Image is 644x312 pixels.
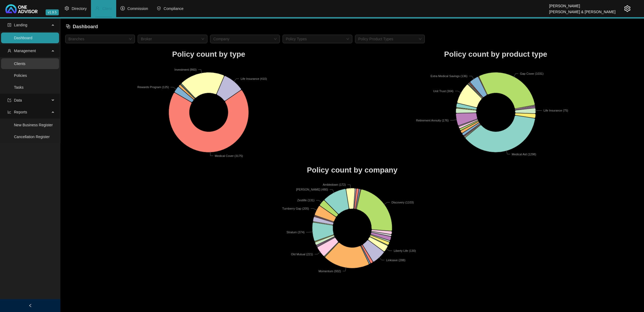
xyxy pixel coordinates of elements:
text: Stratum (374) [287,231,305,234]
text: Rewards Program (125) [137,85,169,89]
text: Medical Aid (1298) [512,152,536,156]
span: block [66,24,71,29]
span: Reports [14,110,27,114]
a: Tasks [14,85,24,89]
text: Life Insurance (75) [543,109,568,112]
span: dollar [120,6,125,10]
h1: Policy count by type [65,48,352,60]
span: safety [157,6,161,10]
a: Cancellation Register [14,135,50,139]
h1: Policy count by company [65,164,639,176]
text: Investment (860) [174,68,197,71]
span: Compliance [164,6,184,11]
span: Dashboard [73,24,98,29]
span: left [28,304,32,307]
span: setting [624,5,631,12]
text: [PERSON_NAME] (480) [296,188,328,191]
text: Zestlife (131) [297,199,314,202]
span: profile [8,23,11,27]
img: 2df55531c6924b55f21c4cf5d4484680-logo-light.svg [5,4,38,13]
text: Linksave (288) [386,259,405,262]
span: Client [102,6,112,11]
span: Landing [14,23,27,27]
text: Discovery (1103) [391,201,414,204]
text: Retirement Annuity (176) [416,119,449,122]
text: Gap Cover (1031) [520,72,543,75]
span: user [8,49,11,53]
text: Unit Trust (304) [433,89,453,92]
text: Old Mutual (221) [291,253,313,256]
span: Data [14,98,22,102]
span: setting [65,6,69,10]
text: Liberty Life (130) [394,249,416,252]
span: Directory [72,6,87,11]
a: Dashboard [14,36,32,40]
text: Ambledown (172) [323,183,346,186]
span: line-chart [8,110,11,114]
a: Policies [14,73,27,78]
text: Momentum (932) [319,270,341,273]
text: Medical Cover (3175) [215,154,243,157]
text: Turnberry Gap (205) [282,207,309,210]
div: [PERSON_NAME] [549,1,616,7]
span: import [8,98,11,102]
span: user [95,6,100,10]
span: Management [14,49,36,53]
a: Clients [14,62,25,66]
text: Extra Medical Savings (136) [430,74,467,78]
span: v1.9.5 [46,9,59,15]
span: Commission [127,6,148,11]
h1: Policy count by product type [352,48,639,60]
a: New Business Register [14,123,53,127]
div: [PERSON_NAME] & [PERSON_NAME] [549,7,616,13]
text: Life Insurance (410) [241,77,267,80]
